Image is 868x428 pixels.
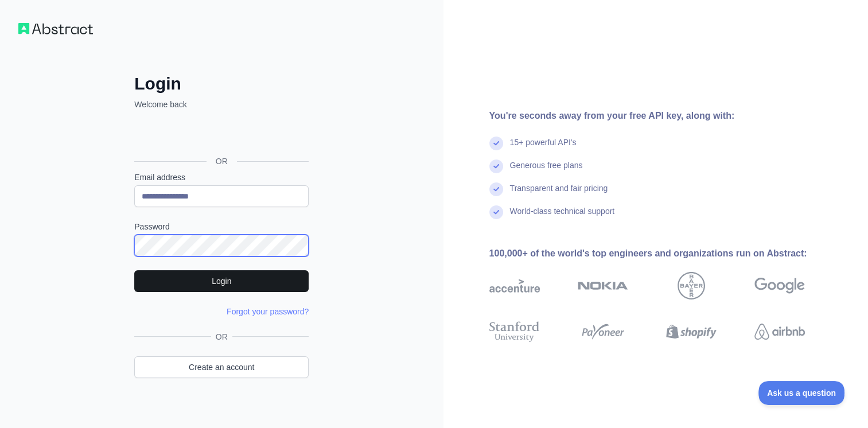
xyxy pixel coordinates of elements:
img: shopify [666,319,717,344]
div: Generous free plans [510,159,583,182]
img: google [754,272,805,299]
div: Transparent and fair pricing [510,182,608,205]
div: You're seconds away from your free API key, along with: [489,109,842,123]
a: Create an account [134,356,309,378]
img: stanford university [489,319,540,344]
h2: Login [134,73,309,94]
img: accenture [489,272,540,299]
iframe: Toggle Customer Support [758,381,845,405]
img: check mark [489,205,503,219]
img: Workflow [18,23,93,34]
img: check mark [489,182,503,196]
iframe: Sign in with Google Button [129,123,312,148]
a: Forgot your password? [227,307,309,316]
img: payoneer [578,319,628,344]
img: nokia [578,272,628,299]
span: OR [207,155,237,167]
div: 100,000+ of the world's top engineers and organizations run on Abstract: [489,247,842,260]
div: World-class technical support [510,205,615,228]
img: airbnb [754,319,805,344]
button: Login [134,270,309,292]
div: 15+ powerful API's [510,137,577,159]
span: OR [211,331,232,343]
img: check mark [489,137,503,150]
label: Email address [134,172,309,183]
img: check mark [489,159,503,173]
img: bayer [678,272,705,299]
p: Welcome back [134,99,309,110]
label: Password [134,221,309,232]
